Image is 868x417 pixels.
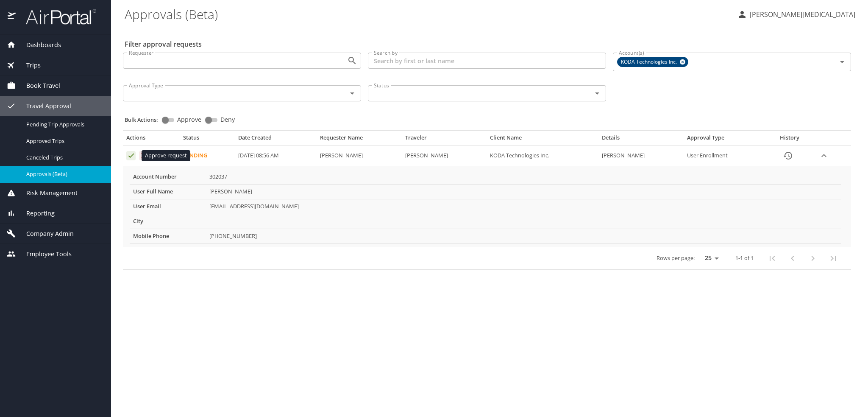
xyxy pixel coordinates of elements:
h1: Approvals (Beta) [125,1,730,27]
td: KODA Technologies Inc. [487,146,598,166]
button: Open [836,56,848,68]
span: Dashboards [16,40,61,50]
th: City [130,214,206,229]
span: Company Admin [16,229,74,238]
td: [PERSON_NAME] [402,146,487,166]
td: [PERSON_NAME] [317,146,402,166]
span: Approved Trips [26,137,101,145]
button: expand row [818,149,830,162]
span: Deny [220,117,235,123]
img: airportal-logo.png [17,8,96,25]
div: KODA Technologies Inc. [617,57,688,67]
p: Rows per page: [657,255,695,261]
span: Pending Trip Approvals [26,120,101,129]
table: Approval table [123,134,851,269]
table: More info for approvals [130,170,841,244]
button: Open [346,55,358,67]
p: [PERSON_NAME][MEDICAL_DATA] [747,9,855,20]
th: Account Number [130,170,206,184]
p: Bulk Actions: [125,116,165,123]
td: Pending [180,146,235,166]
button: [PERSON_NAME][MEDICAL_DATA] [734,7,859,22]
span: Trips [16,61,41,70]
span: KODA Technologies Inc. [618,58,682,67]
td: User Enrollment [684,146,765,166]
p: 1-1 of 1 [735,255,754,261]
td: 302037 [206,170,841,184]
th: Requester Name [317,134,402,145]
span: Reporting [16,209,55,218]
span: Employee Tools [16,249,72,259]
button: History [778,146,798,166]
th: Actions [123,134,180,145]
span: Approve [177,117,201,123]
span: Travel Approval [16,101,71,111]
th: Details [598,134,684,145]
button: Open [591,87,603,99]
span: Book Travel [16,81,60,90]
td: [PERSON_NAME] [206,184,841,199]
input: Search by first or last name [368,53,606,69]
th: Date Created [235,134,317,145]
span: Approvals (Beta) [26,170,101,178]
h2: Filter approval requests [125,37,202,51]
th: History [765,134,815,145]
span: Canceled Trips [26,154,101,162]
span: Risk Management [16,188,78,198]
th: Client Name [487,134,598,145]
button: Open [346,87,358,99]
th: Status [180,134,235,145]
th: User Full Name [130,184,206,199]
td: [PHONE_NUMBER] [206,229,841,243]
td: [PERSON_NAME] [598,146,684,166]
td: [EMAIL_ADDRESS][DOMAIN_NAME] [206,199,841,214]
td: [DATE] 08:56 AM [235,146,317,166]
th: User Email [130,199,206,214]
select: rows per page [698,252,722,264]
th: Mobile Phone [130,229,206,243]
th: Traveler [402,134,487,145]
th: Approval Type [684,134,765,145]
img: icon-airportal.png [8,8,17,25]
